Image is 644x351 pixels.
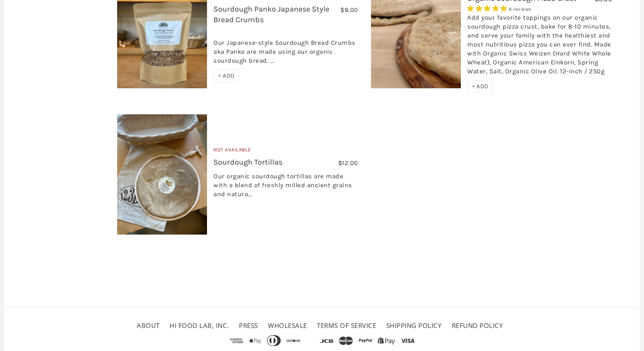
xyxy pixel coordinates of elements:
span: 4.83 stars [467,5,509,12]
ul: Secondary [135,318,509,333]
a: Sourdough Tortillas [213,157,282,167]
div: Add your favorite toppings on our organic sourdough pizza crust, bake for 8-10 minutes, and serve... [467,13,612,80]
div: + ADD [213,70,239,82]
div: Our Japanese-style Sourdough Bread Crumbs aka Panko are made using our organic sourdough bread. ... [213,29,358,70]
a: Terms of service [317,321,376,330]
div: Our organic sourdough tortillas are made with a blend of freshly milled ancient grains and natura... [213,172,358,203]
div: Not Available [213,146,358,157]
div: + ADD [467,80,493,93]
a: Press [239,321,258,330]
span: + ADD [472,83,489,90]
a: About [137,321,160,330]
a: HI FOOD LAB, INC. [170,321,229,330]
img: Sourdough Tortillas [117,114,207,235]
a: Sourdough Panko Japanese Style Bread Crumbs [213,4,329,24]
a: Wholesale [268,321,307,330]
span: + ADD [218,72,235,79]
span: $12.00 [338,159,358,167]
a: Shipping Policy [386,321,442,330]
span: 6 reviews [509,6,532,12]
span: $8.00 [340,6,358,14]
a: Refund policy [452,321,503,330]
